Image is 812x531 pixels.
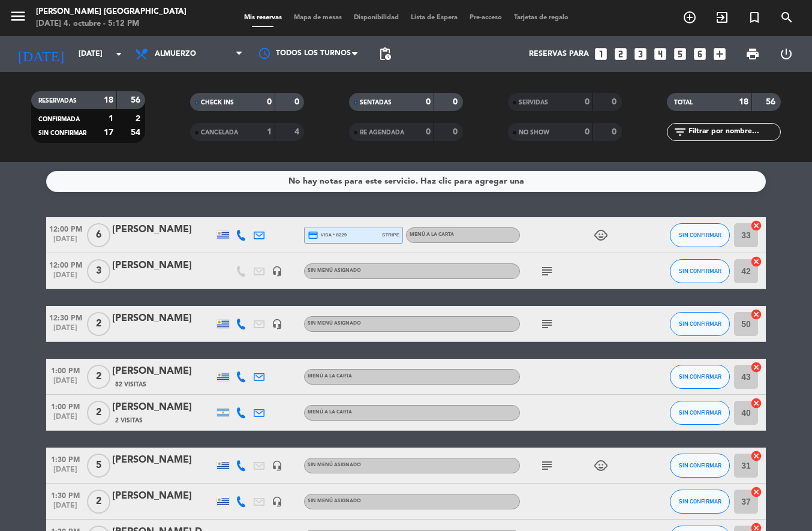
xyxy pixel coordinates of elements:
[679,462,721,469] span: SIN CONFIRMAR
[104,96,113,104] strong: 18
[750,256,762,268] i: cancel
[46,363,85,377] span: 1:00 PM
[780,10,794,25] i: search
[294,98,302,106] strong: 0
[46,466,85,479] span: [DATE]
[652,46,668,62] i: looks_4
[38,130,86,136] span: SIN CONFIRMAR
[46,271,85,285] span: [DATE]
[294,128,302,136] strong: 4
[750,220,762,232] i: cancel
[308,374,352,379] span: MENÚ A LA CARTA
[766,98,778,106] strong: 56
[594,458,608,473] i: child_care
[46,257,85,271] span: 12:00 PM
[679,232,721,238] span: SIN CONFIRMAR
[112,452,214,468] div: [PERSON_NAME]
[308,499,361,503] span: Sin menú asignado
[112,47,126,61] i: arrow_drop_down
[46,324,85,338] span: [DATE]
[633,46,648,62] i: looks_3
[87,401,110,425] span: 2
[405,14,464,21] span: Lista de Espera
[112,488,214,504] div: [PERSON_NAME]
[670,312,730,336] button: SIN CONFIRMAR
[115,416,143,425] span: 2 Visitas
[673,125,687,139] i: filter_list
[87,490,110,514] span: 2
[112,311,214,326] div: [PERSON_NAME]
[238,14,288,21] span: Mis reservas
[9,41,73,67] i: [DATE]
[112,258,214,274] div: [PERSON_NAME]
[131,128,143,137] strong: 54
[87,312,110,336] span: 2
[682,10,697,25] i: add_circle_outline
[529,50,589,58] span: Reservas para
[540,317,554,331] i: subject
[104,128,113,137] strong: 17
[612,98,619,106] strong: 0
[267,98,272,106] strong: 0
[540,458,554,473] i: subject
[670,223,730,247] button: SIN CONFIRMAR
[109,115,113,123] strong: 1
[87,223,110,247] span: 6
[519,100,548,106] span: SERVIDAS
[36,18,187,30] div: [DATE] 4. octubre - 5:12 PM
[272,266,282,277] i: headset_mic
[131,96,143,104] strong: 56
[670,365,730,389] button: SIN CONFIRMAR
[360,130,404,136] span: RE AGENDADA
[739,98,748,106] strong: 18
[201,100,234,106] span: CHECK INS
[87,365,110,389] span: 2
[508,14,575,21] span: Tarjetas de regalo
[288,175,524,188] div: No hay notas para este servicio. Haz clic para agregar una
[674,100,693,106] span: TOTAL
[464,14,508,21] span: Pre-acceso
[38,98,77,104] span: RESERVADAS
[540,264,554,278] i: subject
[272,319,282,329] i: headset_mic
[670,259,730,283] button: SIN CONFIRMAR
[593,46,609,62] i: looks_one
[687,125,780,139] input: Filtrar por nombre...
[267,128,272,136] strong: 1
[519,130,549,136] span: NO SHOW
[750,486,762,498] i: cancel
[87,259,110,283] span: 3
[715,10,729,25] i: exit_to_app
[679,409,721,416] span: SIN CONFIRMAR
[585,98,590,106] strong: 0
[585,128,590,136] strong: 0
[87,454,110,478] span: 5
[46,502,85,515] span: [DATE]
[46,413,85,427] span: [DATE]
[779,47,793,61] i: power_settings_new
[594,228,608,242] i: child_care
[453,98,460,106] strong: 0
[747,10,762,25] i: turned_in_not
[155,50,196,58] span: Almuerzo
[679,268,721,274] span: SIN CONFIRMAR
[46,488,85,502] span: 1:30 PM
[692,46,708,62] i: looks_6
[46,377,85,391] span: [DATE]
[46,221,85,235] span: 12:00 PM
[308,268,361,273] span: Sin menú asignado
[272,460,282,471] i: headset_mic
[670,490,730,514] button: SIN CONFIRMAR
[750,450,762,462] i: cancel
[382,231,399,239] span: stripe
[112,364,214,379] div: [PERSON_NAME]
[750,397,762,409] i: cancel
[426,128,431,136] strong: 0
[612,128,619,136] strong: 0
[670,401,730,425] button: SIN CONFIRMAR
[613,46,628,62] i: looks_two
[46,399,85,413] span: 1:00 PM
[112,222,214,238] div: [PERSON_NAME]
[679,498,721,505] span: SIN CONFIRMAR
[136,115,143,123] strong: 2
